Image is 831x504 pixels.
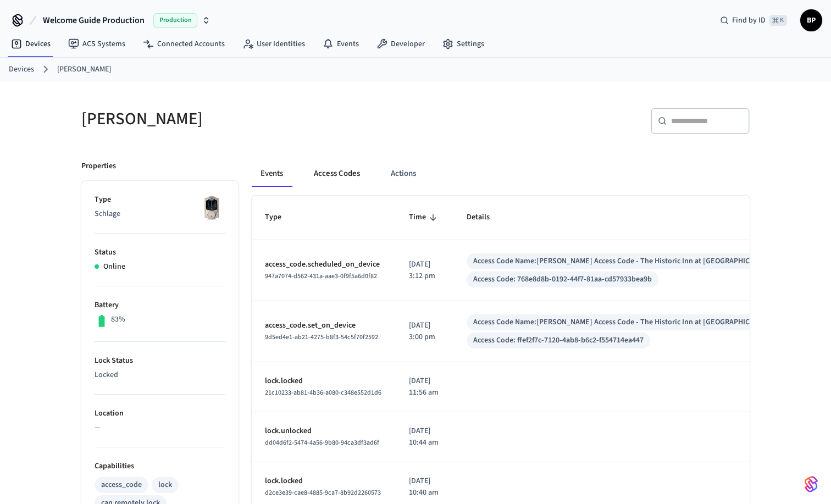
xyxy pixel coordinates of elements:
[252,160,750,187] div: ant example
[265,425,383,437] p: lock.unlocked
[368,34,434,54] a: Developer
[81,108,409,130] h5: [PERSON_NAME]
[95,461,225,472] p: Capabilities
[158,479,172,491] div: lock
[265,475,383,487] p: lock.locked
[95,369,225,381] p: Locked
[434,34,493,54] a: Settings
[95,194,225,206] p: Type
[769,15,787,26] span: ⌘ K
[409,425,440,448] p: [DATE] 10:44 am
[732,15,766,26] span: Find by ID
[101,479,142,491] div: access_code
[2,34,59,54] a: Devices
[153,13,197,27] span: Production
[314,34,368,54] a: Events
[473,317,795,328] div: Access Code Name: [PERSON_NAME] Access Code - The Historic Inn at [GEOGRAPHIC_DATA] - 6rBE
[95,208,225,220] p: Schlage
[265,320,383,331] p: access_code.set_on_device
[252,160,292,187] button: Events
[234,34,314,54] a: User Identities
[409,475,440,499] p: [DATE] 10:40 am
[265,259,383,270] p: access_code.scheduled_on_device
[265,333,378,342] span: 9d5ed4e1-ab21-4275-b8f3-54c5f70f2592
[198,194,225,221] img: Schlage Sense Smart Deadbolt with Camelot Trim, Front
[409,209,440,226] span: Time
[711,10,796,30] div: Find by ID⌘ K
[95,247,225,258] p: Status
[409,259,440,282] p: [DATE] 3:12 pm
[805,475,818,493] img: SeamLogoGradient.69752ec5.svg
[103,261,125,273] p: Online
[473,256,799,267] div: Access Code Name: [PERSON_NAME] Access Code - The Historic Inn at [GEOGRAPHIC_DATA] - 2mw3
[800,9,822,31] button: BP
[95,422,225,434] p: —
[95,300,225,311] p: Battery
[59,34,134,54] a: ACS Systems
[43,14,145,27] span: Welcome Guide Production
[409,375,440,398] p: [DATE] 11:56 am
[265,388,381,397] span: 21c10233-ab81-4b36-a080-c348e552d1d6
[95,408,225,419] p: Location
[265,272,377,281] span: 947a7074-d562-431a-aae3-0f9f5a6d0f82
[111,314,125,325] p: 83%
[473,335,644,346] div: Access Code: ffef2f7c-7120-4ab8-b6c2-f554714ea447
[382,160,425,187] button: Actions
[265,209,296,226] span: Type
[265,375,383,387] p: lock.locked
[801,10,821,30] span: BP
[81,160,116,172] p: Properties
[134,34,234,54] a: Connected Accounts
[467,209,504,226] span: Details
[409,320,440,343] p: [DATE] 3:00 pm
[265,438,379,447] span: dd04d6f2-5474-4a56-9b80-94ca3df3ad6f
[9,64,34,75] a: Devices
[95,355,225,367] p: Lock Status
[305,160,369,187] button: Access Codes
[57,64,111,75] a: [PERSON_NAME]
[265,488,381,497] span: d2ce3e39-cae8-4885-9ca7-8b92d2260573
[473,274,652,285] div: Access Code: 768e8d8b-0192-44f7-81aa-cd57933bea9b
